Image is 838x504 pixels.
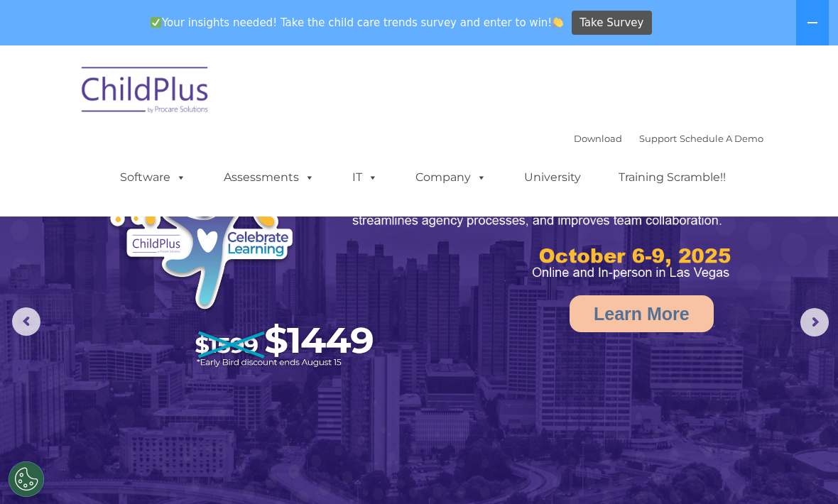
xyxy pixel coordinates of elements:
a: Assessments [209,163,329,192]
a: Download [574,133,622,144]
img: 👏 [553,17,563,28]
span: Your insights needed! Take the child care trends survey and enter to win! [144,9,570,37]
a: University [510,163,595,192]
a: Schedule A Demo [680,133,763,144]
img: ✅ [151,17,161,28]
a: IT [338,163,392,192]
a: Software [106,163,200,192]
a: Company [401,163,501,192]
a: Take Survey [572,11,652,35]
button: Cookies Settings [9,461,44,497]
a: Learn More [570,295,714,332]
img: ChildPlus by Procare Solutions [75,57,217,128]
font: | [574,133,763,144]
a: Training Scramble!! [604,163,740,192]
span: Take Survey [579,11,643,35]
a: Support [639,133,677,144]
